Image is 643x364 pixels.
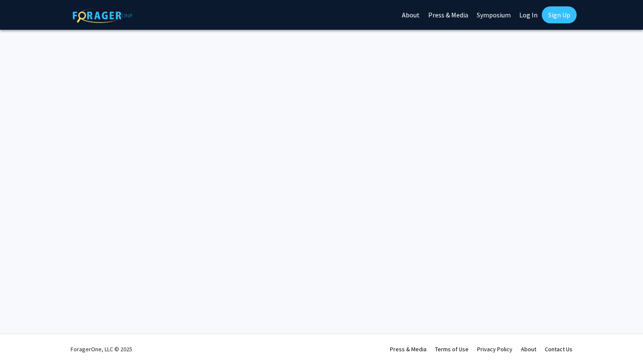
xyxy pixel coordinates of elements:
a: Press & Media [390,345,427,353]
div: ForagerOne, LLC © 2025 [71,334,132,364]
a: About [521,345,536,353]
a: Sign Up [542,6,577,23]
a: Contact Us [545,345,572,353]
a: Privacy Policy [477,345,512,353]
img: ForagerOne Logo [73,8,132,23]
a: Terms of Use [435,345,469,353]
